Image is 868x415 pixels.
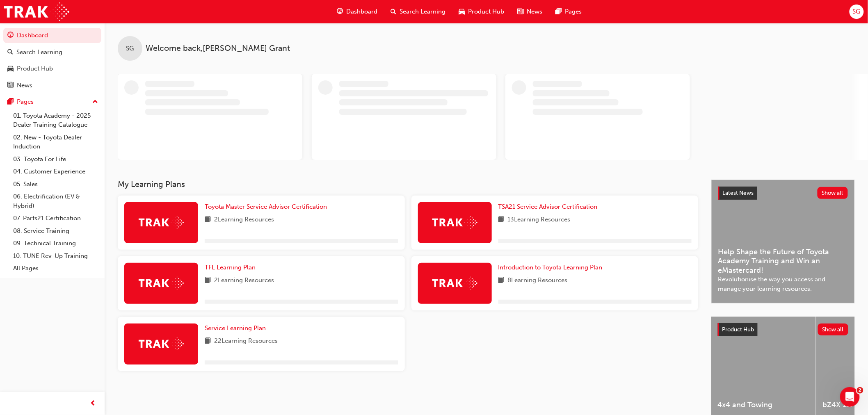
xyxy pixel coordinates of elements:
[718,187,848,200] a: Latest NewsShow all
[498,215,505,225] span: book-icon
[10,212,101,225] a: 07. Parts21 Certification
[214,215,274,225] span: 2 Learning Resources
[3,45,101,60] a: Search Learning
[718,400,809,410] span: 4x4 and Towing
[337,7,343,17] span: guage-icon
[126,44,134,53] span: SG
[139,277,184,290] img: Trak
[498,276,505,286] span: book-icon
[10,237,101,250] a: 09. Technical Training
[857,387,863,394] span: 2
[468,7,505,16] span: Product Hub
[146,44,290,53] span: Welcome back , [PERSON_NAME] Grant
[10,178,101,191] a: 05. Sales
[3,94,101,109] button: Pages
[205,215,211,225] span: book-icon
[527,7,543,16] span: News
[508,276,568,286] span: 8 Learning Resources
[718,323,848,336] a: Product HubShow all
[511,3,549,20] a: news-iconNews
[10,165,101,178] a: 04. Customer Experience
[205,264,256,271] span: TFL Learning Plan
[205,263,259,272] a: TFL Learning Plan
[118,180,698,189] h3: My Learning Plans
[459,7,465,17] span: car-icon
[205,324,266,332] span: Service Learning Plan
[711,180,855,303] a: Latest NewsShow allHelp Shape the Future of Toyota Academy Training and Win an eMastercard!Revolu...
[508,215,571,225] span: 13 Learning Resources
[3,61,101,76] a: Product Hub
[718,275,848,293] span: Revolutionise the way you access and manage your learning resources.
[205,202,330,212] a: Toyota Master Service Advisor Certification
[139,216,184,229] img: Trak
[853,7,861,16] span: SG
[10,225,101,237] a: 08. Service Training
[498,263,606,272] a: Introduction to Toyota Learning Plan
[840,387,860,407] iframe: Intercom live chat
[17,97,34,107] div: Pages
[139,337,184,350] img: Trak
[432,216,477,229] img: Trak
[214,336,278,347] span: 22 Learning Resources
[92,97,98,107] span: up-icon
[850,5,864,19] button: SG
[7,65,14,73] span: car-icon
[3,26,101,94] button: DashboardSearch LearningProduct HubNews
[347,7,378,16] span: Dashboard
[10,262,101,275] a: All Pages
[205,336,211,347] span: book-icon
[214,276,274,286] span: 2 Learning Resources
[400,7,446,16] span: Search Learning
[7,98,14,106] span: pages-icon
[205,203,327,210] span: Toyota Master Service Advisor Certification
[4,2,69,21] img: Trak
[718,247,848,275] span: Help Shape the Future of Toyota Academy Training and Win an eMastercard!
[10,190,101,212] a: 06. Electrification (EV & Hybrid)
[723,189,754,196] span: Latest News
[498,264,603,271] span: Introduction to Toyota Learning Plan
[17,64,53,73] div: Product Hub
[205,324,269,333] a: Service Learning Plan
[498,203,598,210] span: TSA21 Service Advisor Certification
[331,3,384,20] a: guage-iconDashboard
[549,3,589,20] a: pages-iconPages
[7,49,13,56] span: search-icon
[10,131,101,153] a: 02. New - Toyota Dealer Induction
[818,324,849,335] button: Show all
[818,187,848,199] button: Show all
[17,81,32,90] div: News
[556,7,562,17] span: pages-icon
[7,32,14,39] span: guage-icon
[722,326,754,333] span: Product Hub
[518,7,524,17] span: news-icon
[16,48,62,57] div: Search Learning
[384,3,452,20] a: search-iconSearch Learning
[10,250,101,262] a: 10. TUNE Rev-Up Training
[3,28,101,43] a: Dashboard
[565,7,582,16] span: Pages
[452,3,511,20] a: car-iconProduct Hub
[498,202,601,212] a: TSA21 Service Advisor Certification
[10,153,101,166] a: 03. Toyota For Life
[3,78,101,93] a: News
[10,109,101,131] a: 01. Toyota Academy - 2025 Dealer Training Catalogue
[7,82,14,89] span: news-icon
[432,277,477,290] img: Trak
[205,276,211,286] span: book-icon
[90,399,96,409] span: prev-icon
[391,7,397,17] span: search-icon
